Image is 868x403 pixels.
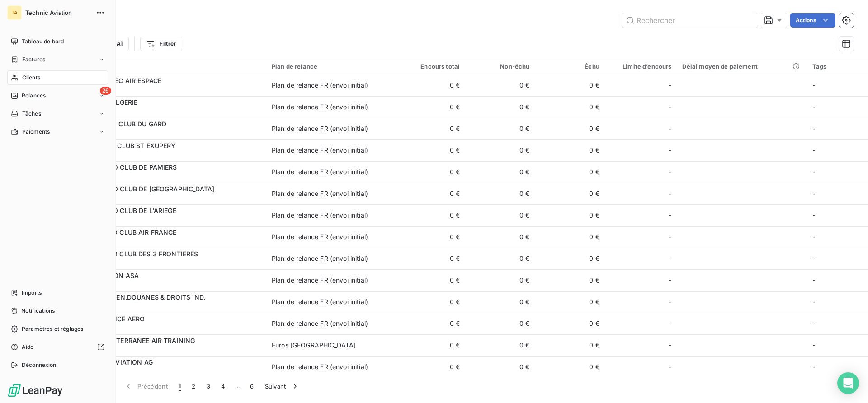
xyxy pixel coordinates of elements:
[62,237,261,246] span: 01000307
[21,307,55,315] span: Notifications
[535,269,605,291] td: 0 €
[669,146,671,155] span: -
[535,204,605,226] td: 0 €
[669,211,671,220] span: -
[535,356,605,378] td: 0 €
[118,377,173,396] button: Précédent
[272,146,368,155] div: Plan de relance FR (envoi initial)
[465,334,535,356] td: 0 €
[812,276,815,284] span: -
[535,183,605,204] td: 0 €
[669,319,671,328] span: -
[272,81,368,90] div: Plan de relance FR (envoi initial)
[812,103,815,111] span: -
[669,124,671,133] span: -
[22,325,83,333] span: Paramètres et réglages
[62,172,261,181] span: 01000228
[396,96,465,118] td: 0 €
[812,211,815,219] span: -
[837,372,859,394] div: Open Intercom Messenger
[62,107,261,116] span: 01000125
[535,118,605,139] td: 0 €
[7,5,22,20] div: TA
[812,146,815,154] span: -
[62,150,261,159] span: 01000211
[396,74,465,96] td: 0 €
[7,52,108,67] a: Factures
[669,167,671,176] span: -
[535,313,605,334] td: 0 €
[535,96,605,118] td: 0 €
[62,293,205,301] span: 01000537 - DIR.GEN.DOUANES & DROITS IND.
[25,9,90,16] span: Technic Aviation
[465,356,535,378] td: 0 €
[396,291,465,313] td: 0 €
[7,322,108,336] a: Paramètres et réglages
[812,320,815,327] span: -
[535,334,605,356] td: 0 €
[465,96,535,118] td: 0 €
[465,269,535,291] td: 0 €
[7,340,108,354] a: Aide
[272,211,368,220] div: Plan de relance FR (envoi initial)
[465,139,535,161] td: 0 €
[401,63,460,70] div: Encours total
[465,226,535,248] td: 0 €
[62,85,261,94] span: 01000004
[62,250,198,258] span: 01000347 - AERO CLUB DES 3 FRONTIERES
[7,70,108,85] a: Clients
[22,56,45,64] span: Factures
[272,124,368,133] div: Plan de relance FR (envoi initial)
[471,63,529,70] div: Non-échu
[396,118,465,139] td: 0 €
[62,228,177,236] span: 01000307 - AERO CLUB AIR FRANCE
[396,226,465,248] td: 0 €
[272,189,368,198] div: Plan de relance FR (envoi initial)
[62,215,261,224] span: 01000299
[465,313,535,334] td: 0 €
[216,377,230,396] button: 4
[62,142,176,149] span: 01000211 - AERO CLUB ST EXUPERY
[669,81,671,90] span: -
[272,319,368,328] div: Plan de relance FR (envoi initial)
[535,248,605,269] td: 0 €
[62,367,261,376] span: 01001016
[396,248,465,269] td: 0 €
[245,377,259,396] button: 6
[173,377,186,396] button: 1
[812,363,815,371] span: -
[272,167,368,176] div: Plan de relance FR (envoi initial)
[669,362,671,371] span: -
[812,255,815,262] span: -
[272,341,356,350] div: Euros [GEOGRAPHIC_DATA]
[7,88,108,103] a: 26Relances
[22,92,46,100] span: Relances
[396,356,465,378] td: 0 €
[396,204,465,226] td: 0 €
[812,63,863,70] div: Tags
[230,379,245,394] span: …
[541,63,599,70] div: Échu
[62,324,261,333] span: 01000570
[682,63,802,70] div: Délai moyen de paiement
[812,168,815,176] span: -
[812,81,815,89] span: -
[396,334,465,356] td: 0 €
[62,280,261,289] span: 01000356
[812,190,815,197] span: -
[396,183,465,204] td: 0 €
[22,110,41,118] span: Tâches
[22,37,64,46] span: Tableau de bord
[535,139,605,161] td: 0 €
[535,161,605,183] td: 0 €
[396,313,465,334] td: 0 €
[669,189,671,198] span: -
[62,259,261,268] span: 01000347
[7,107,108,121] a: Tâches
[669,254,671,263] span: -
[62,129,261,138] span: 01000168
[22,289,42,297] span: Imports
[272,232,368,241] div: Plan de relance FR (envoi initial)
[7,286,108,300] a: Imports
[22,74,40,82] span: Clients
